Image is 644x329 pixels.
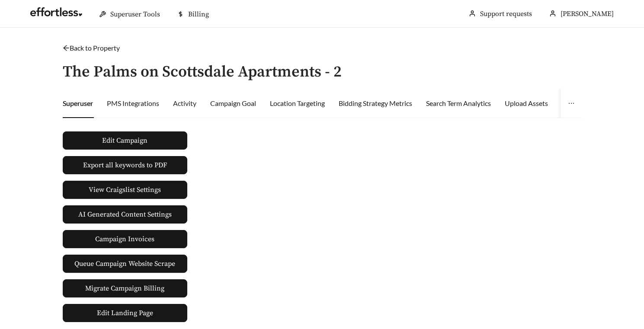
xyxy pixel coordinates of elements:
[561,89,582,118] button: ellipsis
[63,131,187,150] button: Edit Campaign
[63,64,342,81] h3: The Palms on Scottsdale Apartments - 2
[107,98,159,109] div: PMS Integrations
[95,230,154,248] span: Campaign Invoices
[480,10,532,18] a: Support requests
[339,98,412,109] div: Bidding Strategy Metrics
[85,283,164,294] span: Migrate Campaign Billing
[505,98,548,109] div: Upload Assets
[173,98,196,109] div: Activity
[270,98,325,109] div: Location Targeting
[426,98,491,109] div: Search Term Analytics
[63,45,70,51] span: arrow-left
[561,10,614,18] span: [PERSON_NAME]
[63,279,187,297] button: Migrate Campaign Billing
[78,209,172,220] span: AI Generated Content Settings
[97,304,153,322] span: Edit Landing Page
[83,160,167,170] span: Export all keywords to PDF
[63,98,93,109] div: Superuser
[63,44,120,52] a: arrow-leftBack to Property
[110,10,160,19] span: Superuser Tools
[102,135,147,146] span: Edit Campaign
[89,185,161,195] span: View Craigslist Settings
[74,259,175,269] span: Queue Campaign Website Scrape
[63,304,187,322] a: Edit Landing Page
[210,98,256,109] div: Campaign Goal
[188,10,209,19] span: Billing
[63,181,187,199] button: View Craigslist Settings
[63,205,187,224] button: AI Generated Content Settings
[568,100,575,107] span: ellipsis
[63,230,187,248] a: Campaign Invoices
[63,156,187,174] button: Export all keywords to PDF
[63,255,187,273] button: Queue Campaign Website Scrape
